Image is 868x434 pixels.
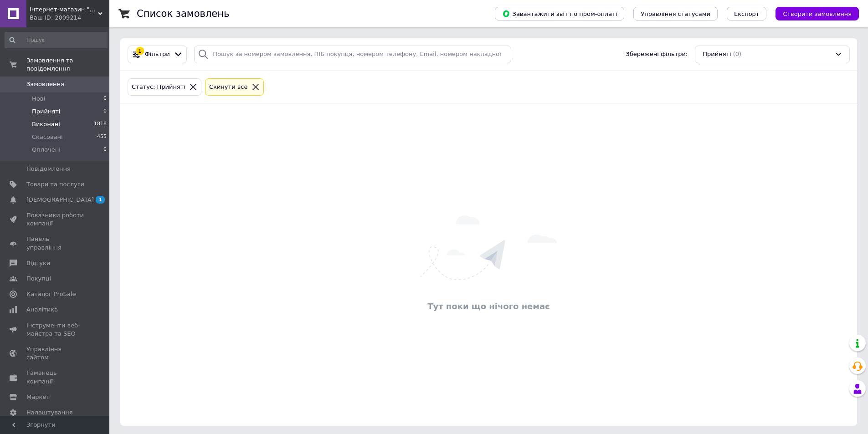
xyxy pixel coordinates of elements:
[103,95,107,103] span: 0
[103,107,107,116] span: 0
[502,10,617,18] span: Завантажити звіт по пром-оплаті
[96,196,105,204] span: 1
[137,8,229,19] h1: Список замовлень
[766,10,859,17] a: Створити замовлення
[26,275,51,283] span: Покупці
[26,345,84,362] span: Управління сайтом
[26,180,84,189] span: Товари та послуги
[26,408,73,417] span: Налаштування
[641,10,710,17] span: Управління статусами
[734,10,760,17] span: Експорт
[32,133,63,141] span: Скасовані
[776,7,859,20] button: Створити замовлення
[26,211,84,228] span: Показники роботи компанії
[145,50,170,59] span: Фільтри
[97,133,107,141] span: 455
[26,196,94,204] span: [DEMOGRAPHIC_DATA]
[783,10,852,17] span: Створити замовлення
[626,50,688,59] span: Збережені фільтри:
[136,47,144,55] div: 1
[207,82,250,92] div: Cкинути все
[32,146,61,154] span: Оплачені
[32,120,60,128] span: Виконані
[30,14,109,22] div: Ваш ID: 2009214
[130,82,187,92] div: Статус: Прийняті
[194,46,511,63] input: Пошук за номером замовлення, ПІБ покупця, номером телефону, Email, номером накладної
[32,107,60,116] span: Прийняті
[32,95,45,103] span: Нові
[26,290,76,298] span: Каталог ProSale
[26,56,109,73] span: Замовлення та повідомлення
[26,259,50,267] span: Відгуки
[30,5,98,14] span: Інтернет-магазин "Захід-Авто"
[26,393,50,401] span: Маркет
[26,235,84,251] span: Панель управління
[727,7,767,20] button: Експорт
[26,306,58,314] span: Аналітика
[103,146,107,154] span: 0
[26,80,64,88] span: Замовлення
[94,120,107,128] span: 1818
[5,32,108,48] input: Пошук
[125,301,853,312] div: Тут поки що нічого немає
[26,322,84,338] span: Інструменти веб-майстра та SEO
[703,50,731,59] span: Прийняті
[733,51,741,57] span: (0)
[633,7,718,20] button: Управління статусами
[495,7,624,20] button: Завантажити звіт по пром-оплаті
[26,165,71,173] span: Повідомлення
[26,369,84,385] span: Гаманець компанії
